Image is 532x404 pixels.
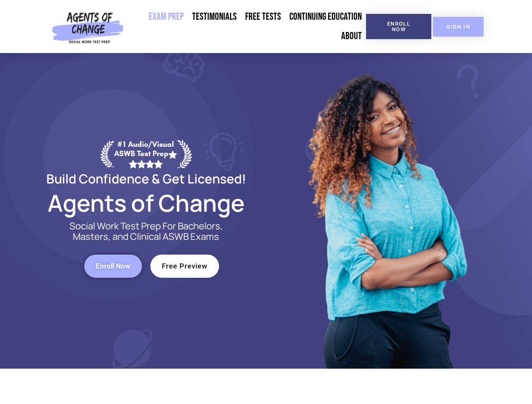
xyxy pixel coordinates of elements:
[150,255,219,278] a: Free Preview
[96,263,131,270] span: Enroll Now
[84,255,142,278] a: Enroll Now
[241,7,285,27] a: Free Tests
[26,173,266,185] h2: Build Confidence & Get Licensed!
[366,14,431,39] a: Enroll Now
[446,24,470,29] span: SIGN IN
[302,53,471,369] img: Website Image 1 (1)
[114,140,177,168] div: #1 Audio/Visual ASWB Test Prep
[162,263,208,270] span: Free Preview
[60,221,233,242] p: Social Work Test Prep For Bachelors, Masters, and Clinical ASWB Exams
[285,7,366,27] a: Continuing Education
[188,7,241,27] a: Testimonials
[26,193,266,213] h2: Agents of Change
[144,7,188,27] a: Exam Prep
[380,21,418,32] span: Enroll Now
[337,27,366,46] a: About
[127,7,366,46] nav: Menu
[433,17,484,37] a: SIGN IN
